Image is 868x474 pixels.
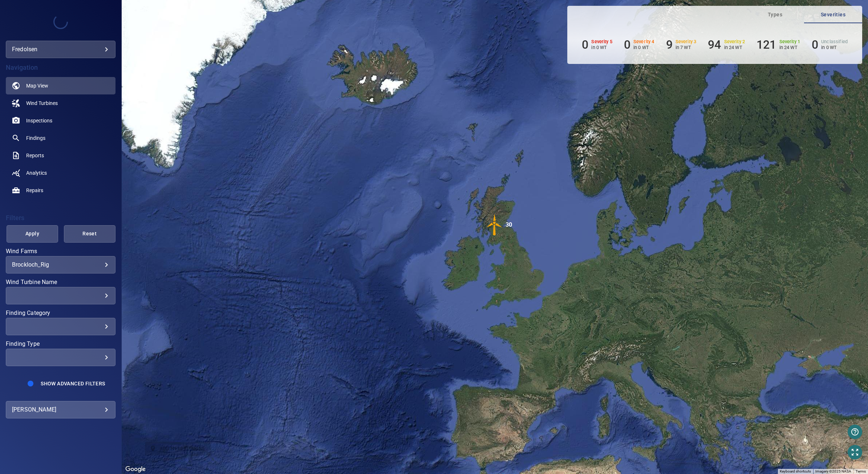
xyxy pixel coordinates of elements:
[779,39,800,44] h6: Severity 1
[6,129,115,147] a: findings noActive
[6,279,115,285] label: Wind Turbine Name
[6,112,115,129] a: inspections noActive
[633,45,654,50] p: in 0 WT
[123,465,147,474] img: Google
[6,310,115,316] label: Finding Category
[6,349,115,366] div: Finding Type
[6,341,115,347] label: Finding Type
[6,318,115,335] div: Finding Category
[591,45,612,50] p: in 0 WT
[633,39,654,44] h6: Severity 4
[6,182,115,199] a: repairs noActive
[73,229,106,238] span: Reset
[6,164,115,182] a: analytics noActive
[26,169,47,177] span: Analytics
[6,41,115,58] div: fredolsen
[780,469,811,474] button: Keyboard shortcuts
[815,469,851,473] span: Imagery ©2025 NASA
[7,225,58,243] button: Apply
[6,256,115,274] div: Wind Farms
[779,45,800,50] p: in 24 WT
[26,82,48,89] span: Map View
[26,152,44,159] span: Reports
[812,38,818,52] h6: 0
[808,10,858,19] span: Severities
[123,465,147,474] a: Open this area in Google Maps (opens a new window)
[506,214,512,236] div: 30
[6,287,115,304] div: Wind Turbine Name
[6,147,115,164] a: reports noActive
[26,100,58,107] span: Wind Turbines
[624,38,654,52] li: Severity 4
[12,404,109,416] div: [PERSON_NAME]
[676,45,697,50] p: in 7 WT
[6,77,115,94] a: map active
[624,38,630,52] h6: 0
[26,187,43,194] span: Repairs
[821,45,848,50] p: in 0 WT
[750,10,800,19] span: Types
[666,38,697,52] li: Severity 3
[36,378,109,389] button: Show Advanced Filters
[484,214,506,237] gmp-advanced-marker: 30
[708,38,745,52] li: Severity 2
[812,38,848,52] li: Severity Unclassified
[6,64,115,71] h4: Navigation
[821,39,848,44] h6: Unclassified
[591,39,612,44] h6: Severity 5
[757,38,776,52] h6: 121
[582,38,612,52] li: Severity 5
[12,44,109,55] div: fredolsen
[6,248,115,254] label: Wind Farms
[757,38,800,52] li: Severity 1
[6,214,115,222] h4: Filters
[666,38,673,52] h6: 9
[26,117,52,124] span: Inspections
[724,39,745,44] h6: Severity 2
[16,229,49,238] span: Apply
[676,39,697,44] h6: Severity 3
[41,381,105,386] span: Show Advanced Filters
[724,45,745,50] p: in 24 WT
[582,38,588,52] h6: 0
[484,214,506,236] img: windFarmIconCat3.svg
[6,94,115,112] a: windturbines noActive
[26,134,45,142] span: Findings
[856,469,866,473] a: Terms (opens in new tab)
[12,261,109,268] div: Brockloch_Rig
[64,225,115,243] button: Reset
[708,38,721,52] h6: 94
